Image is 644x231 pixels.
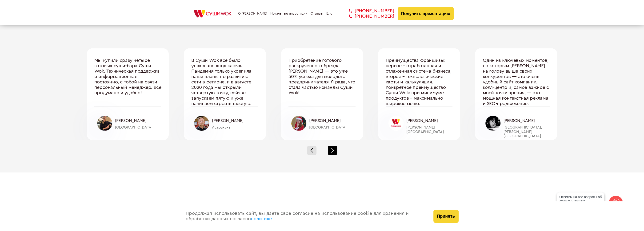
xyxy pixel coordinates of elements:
a: [PHONE_NUMBER] [342,14,394,19]
div: [GEOGRAPHIC_DATA] [115,125,161,129]
a: Отзывы [311,12,323,16]
a: [PHONE_NUMBER] [342,8,394,14]
div: В Суши Wok все было упаковано «под ключ». Пандемия только укрепила наши планы по развитию сети в ... [191,58,258,106]
a: политике [251,216,272,221]
a: О [PERSON_NAME] [238,12,267,16]
div: [PERSON_NAME] [309,118,356,123]
div: Продолжая использовать сайт, вы даете свое согласие на использование cookie для хранения и обрабо... [181,201,429,231]
button: Получить презентацию [398,7,454,20]
div: Приобретение готового раскрученного бренда [PERSON_NAME] — это уже 50% успеха для молодого предпр... [288,58,356,106]
div: [GEOGRAPHIC_DATA], [PERSON_NAME][GEOGRAPHIC_DATA] [503,125,550,138]
a: Начальные инвестиции [270,12,307,16]
img: СУШИWOK [190,8,235,19]
a: Блог [326,12,334,16]
button: Принять [433,210,458,223]
div: Мы купили сразу четыре готовых суши-бара Суши Wok. Техническая поддержка и информационная постоян... [94,58,161,106]
div: [PERSON_NAME] [115,118,161,123]
div: Один из ключевых моментов, по которым [PERSON_NAME] на голову выше своих конкурентов — это очень ... [483,58,550,106]
div: Астрахань [212,125,258,129]
div: [PERSON_NAME][GEOGRAPHIC_DATA] [406,125,453,134]
div: [PERSON_NAME] [212,118,258,123]
div: [PERSON_NAME] [503,118,550,123]
div: Преимущества франшизы: первое – отработанная и отлаженная система бизнеса, второе – технологическ... [386,58,453,106]
div: [PERSON_NAME] [406,118,453,123]
div: [GEOGRAPHIC_DATA] [309,125,356,129]
div: Ответим на все вопросы об открытии вашего [PERSON_NAME]! [557,192,604,210]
